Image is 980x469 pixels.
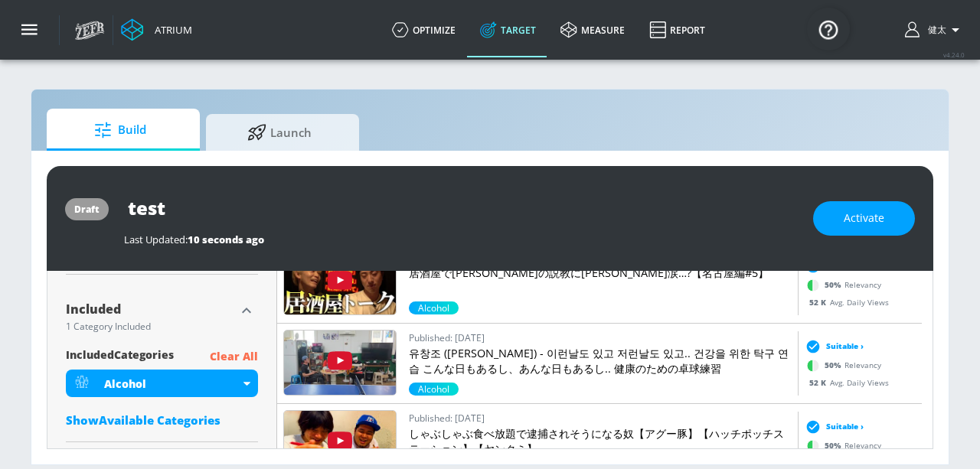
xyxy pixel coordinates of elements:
[409,330,792,346] p: Published: [DATE]
[905,21,965,39] button: 健太
[380,2,468,57] a: optimize
[844,209,884,228] span: Activate
[66,412,258,428] div: ShowAvailable Categories
[66,347,174,366] span: included Categories
[802,353,881,376] div: Relevancy
[149,23,192,37] div: Atrium
[943,50,965,59] span: v 4.24.0
[809,376,830,387] span: 52 K
[66,303,235,315] div: Included
[468,2,548,57] a: Target
[409,301,459,314] span: Alcohol
[825,360,844,371] span: 50 %
[409,301,459,314] div: 50.0%
[922,24,946,37] span: login as: kenta.kurishima@mbk-digital.co.jp
[548,2,637,57] a: measure
[409,265,792,281] p: 居酒屋で[PERSON_NAME]の説教に[PERSON_NAME]涙…?【名古屋編#5】
[802,296,889,308] div: Avg. Daily Views
[409,330,792,383] a: Published: [DATE]유창조 ([PERSON_NAME]) - 이런날도 있고 저런날도 있고.. 건강을 위한 탁구 연습 こんな日もあるし、あんな日もあるし.. 健康のための卓球練習
[124,233,798,246] div: Last Updated:
[121,18,192,41] a: Atrium
[825,440,844,451] span: 50 %
[802,273,881,296] div: Relevancy
[802,376,889,388] div: Avg. Daily Views
[825,279,844,291] span: 50 %
[409,383,459,396] span: Alcohol
[221,114,338,151] span: Launch
[802,419,864,434] div: Suitable ›
[826,260,864,272] span: Suitable ›
[409,249,792,301] a: 居酒屋で[PERSON_NAME]の説教に[PERSON_NAME]涙…?【名古屋編#5】
[409,426,792,457] p: しゃぶしゃぶ食べ放題で逮捕されそうになる奴【アグー豚】【ハッチポッチステーション】【ヤンクミ】
[826,421,864,432] span: Suitable ›
[802,338,864,353] div: Suitable ›
[188,233,264,246] span: 10 seconds ago
[409,383,459,396] div: 50.0%
[809,296,830,307] span: 52 K
[813,201,915,236] button: Activate
[284,250,396,314] img: 2WUhBzGuNG8
[66,322,235,331] div: 1 Category Included
[284,331,396,395] img: FQLuCZ2E_vE
[409,410,792,426] p: Published: [DATE]
[409,410,792,463] a: Published: [DATE]しゃぶしゃぶ食べ放題で逮捕されそうになる奴【アグー豚】【ハッチポッチステーション】【ヤンクミ】
[826,340,864,352] span: Suitable ›
[210,347,258,366] p: Clear All
[104,376,240,391] div: Alcohol
[807,8,850,50] button: Open Resource Center
[74,203,100,216] div: draft
[637,2,717,57] a: Report
[802,434,881,457] div: Relevancy
[66,370,258,397] div: Alcohol
[409,346,792,376] p: 유창조 ([PERSON_NAME]) - 이런날도 있고 저런날도 있고.. 건강을 위한 탁구 연습 こんな日もあるし、あんな日もあるし.. 健康のための卓球練習
[62,112,178,148] span: Build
